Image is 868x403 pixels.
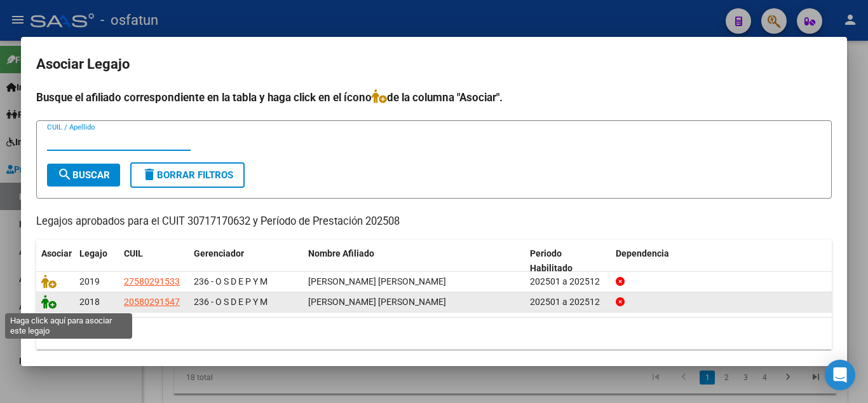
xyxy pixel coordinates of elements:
span: Legajo [79,248,107,258]
span: 2019 [79,276,100,286]
span: 27580291533 [124,276,180,286]
span: Buscar [57,169,110,181]
span: DOMINGUEZ MARTINEZ LIAM AGUSTIN [308,297,446,307]
span: Gerenciador [194,248,244,258]
span: Nombre Afiliado [308,248,374,258]
span: 236 - O S D E P Y M [194,297,268,307]
div: 2 registros [36,318,832,350]
span: CUIL [124,248,143,258]
datatable-header-cell: Asociar [36,240,74,282]
span: DOMINGUEZ MARTINEZ ZOE STELLA [308,276,446,286]
span: Periodo Habilitado [530,248,573,273]
datatable-header-cell: Gerenciador [189,240,303,282]
mat-icon: delete [142,167,157,182]
span: Dependencia [616,248,669,258]
datatable-header-cell: Legajo [74,240,119,282]
span: 236 - O S D E P Y M [194,276,268,286]
h4: Busque el afiliado correspondiente en la tabla y haga click en el ícono de la columna "Asociar". [36,89,832,106]
datatable-header-cell: CUIL [119,240,189,282]
span: 2018 [79,297,100,307]
datatable-header-cell: Nombre Afiliado [303,240,525,282]
h2: Asociar Legajo [36,52,832,76]
span: Borrar Filtros [142,169,233,181]
p: Legajos aprobados para el CUIT 30717170632 y Período de Prestación 202508 [36,214,832,230]
button: Buscar [47,164,120,187]
div: 202501 a 202512 [530,295,606,309]
datatable-header-cell: Dependencia [611,240,832,282]
div: 202501 a 202512 [530,274,606,289]
div: Open Intercom Messenger [825,360,855,390]
datatable-header-cell: Periodo Habilitado [525,240,611,282]
button: Borrar Filtros [130,162,245,188]
span: Asociar [41,248,72,258]
span: 20580291547 [124,297,180,307]
mat-icon: search [57,167,72,182]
